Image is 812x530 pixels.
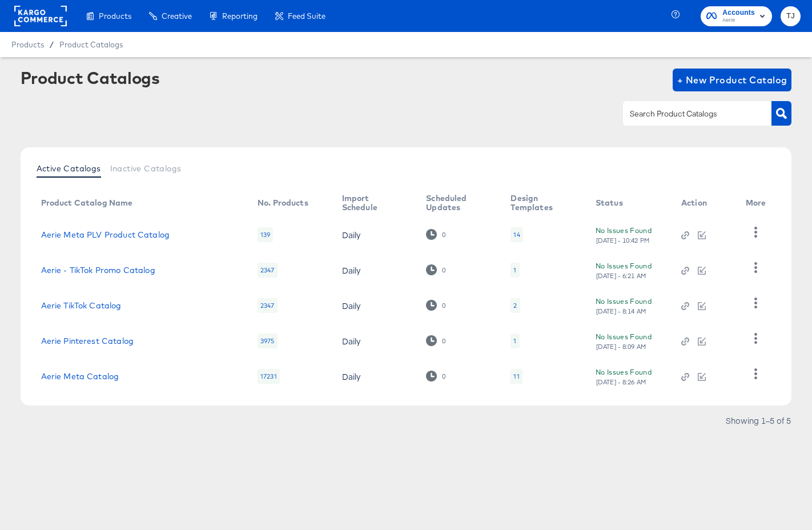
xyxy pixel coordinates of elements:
[510,298,520,313] div: 2
[333,252,417,288] td: Daily
[44,40,59,49] span: /
[41,198,133,207] div: Product Catalog Name
[426,264,446,275] div: 0
[258,227,273,242] div: 139
[333,288,417,323] td: Daily
[510,263,519,278] div: 1
[513,336,516,346] div: 1
[441,302,446,310] div: 0
[258,263,278,278] div: 2347
[672,190,737,217] th: Action
[737,190,780,217] th: More
[258,298,278,313] div: 2347
[785,10,796,23] span: TJ
[426,371,446,382] div: 0
[510,194,572,212] div: Design Templates
[586,190,672,217] th: Status
[41,336,134,346] a: Aerie Pinterest Catalog
[722,16,755,25] span: Aerie
[426,300,446,311] div: 0
[41,266,155,275] a: Aerie - TikTok Promo Catalog
[342,194,404,212] div: Import Schedule
[510,334,519,348] div: 1
[21,69,160,87] div: Product Catalogs
[258,369,280,384] div: 17231
[673,69,792,91] button: + New Product Catalog
[510,227,522,242] div: 14
[426,194,488,212] div: Scheduled Updates
[677,72,787,88] span: + New Product Catalog
[441,266,446,274] div: 0
[513,230,520,239] div: 14
[513,266,516,275] div: 1
[162,11,192,21] span: Creative
[333,359,417,394] td: Daily
[59,40,123,49] a: Product Catalogs
[41,301,122,310] a: Aerie TikTok Catalog
[441,231,446,239] div: 0
[513,372,519,381] div: 11
[37,164,101,173] span: Active Catalogs
[725,416,791,424] div: Showing 1–5 of 5
[510,369,522,384] div: 11
[333,217,417,252] td: Daily
[41,372,119,381] a: Aerie Meta Catalog
[722,7,755,19] span: Accounts
[258,334,278,348] div: 3975
[441,372,446,380] div: 0
[513,301,517,310] div: 2
[222,11,258,21] span: Reporting
[701,6,772,26] button: AccountsAerie
[426,335,446,346] div: 0
[288,11,325,21] span: Feed Suite
[426,229,446,240] div: 0
[11,40,44,49] span: Products
[781,6,801,26] button: TJ
[41,230,170,239] a: Aerie Meta PLV Product Catalog
[441,337,446,345] div: 0
[99,11,131,21] span: Products
[258,198,308,207] div: No. Products
[110,164,182,173] span: Inactive Catalogs
[628,107,749,121] input: Search Product Catalogs
[333,323,417,359] td: Daily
